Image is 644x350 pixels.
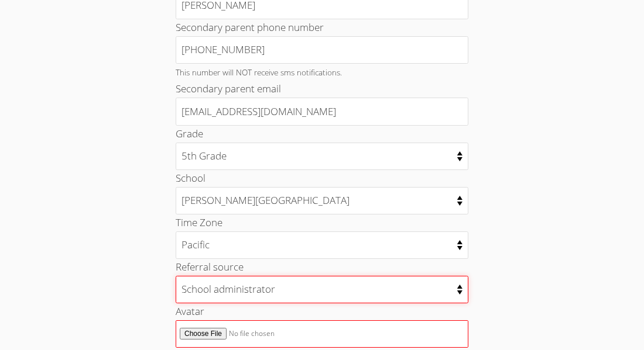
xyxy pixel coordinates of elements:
label: Secondary parent email [176,82,281,95]
label: Referral source [176,260,244,273]
label: School [176,171,205,185]
small: This number will NOT receive sms notifications. [176,67,342,78]
label: Grade [176,127,203,140]
label: Time Zone [176,216,222,229]
label: Secondary parent phone number [176,20,324,34]
label: Avatar [176,304,204,318]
